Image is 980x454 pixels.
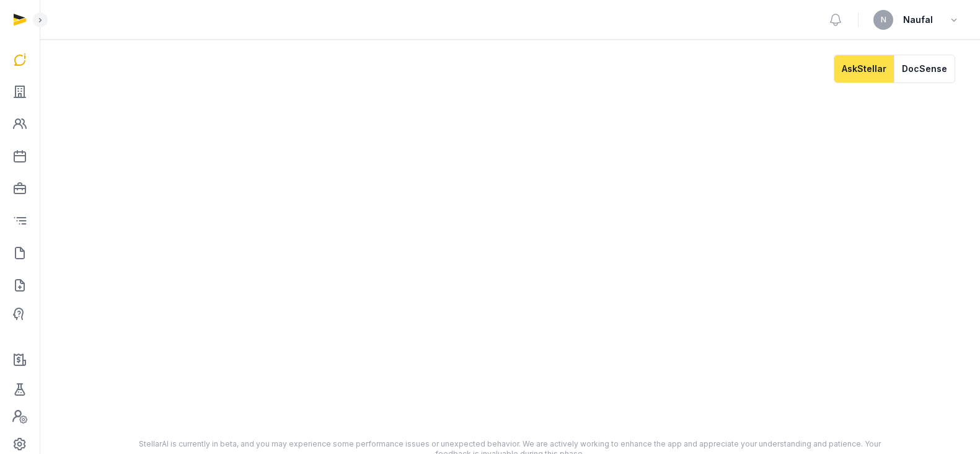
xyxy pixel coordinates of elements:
[873,10,893,30] button: N
[903,12,933,27] span: Naufal
[894,55,955,83] button: DocSense
[881,16,886,24] span: N
[834,55,894,83] button: AskStellar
